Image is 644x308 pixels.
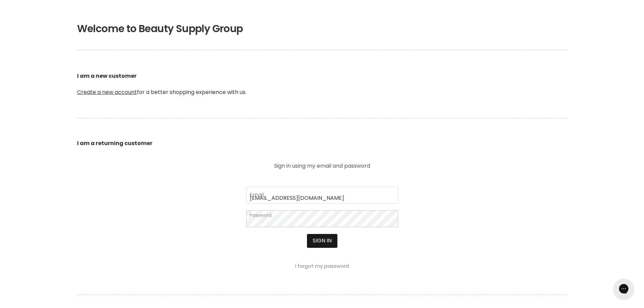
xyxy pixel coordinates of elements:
iframe: Gorgias live chat messenger [610,276,637,301]
a: Create a new account [77,88,137,96]
b: I am a new customer [77,72,137,80]
p: Sign in using my email and password [246,163,398,169]
b: I am a returning customer [77,139,152,147]
p: for a better shopping experience with us. [77,56,567,113]
a: I forgot my password [295,262,349,269]
button: Sign in [307,234,337,247]
h1: Welcome to Beauty Supply Group [77,23,567,35]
